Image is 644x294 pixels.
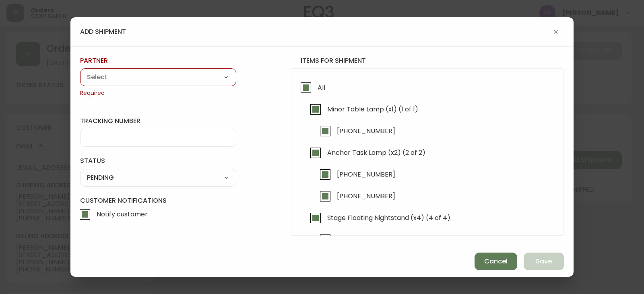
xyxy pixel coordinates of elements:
button: Cancel [475,253,517,270]
label: partner [80,56,236,65]
span: Notify customer [97,210,148,218]
h4: add shipment [80,27,126,36]
span: [PHONE_NUMBER] [337,170,395,179]
h4: items for shipment [291,56,564,65]
span: [PHONE_NUMBER] [337,235,395,244]
span: [PHONE_NUMBER] [337,192,395,200]
span: All [318,83,325,92]
label: Customer Notifications [80,196,236,224]
span: [PHONE_NUMBER] [337,127,395,135]
span: Stage Floating Nightstand (x4) (4 of 4) [327,214,450,222]
span: Required [80,89,236,97]
label: status [80,156,236,165]
label: tracking number [80,117,236,125]
span: Minor Table Lamp (x1) (1 of 1) [327,105,418,113]
span: Anchor Task Lamp (x2) (2 of 2) [327,148,425,157]
span: Cancel [484,257,508,266]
